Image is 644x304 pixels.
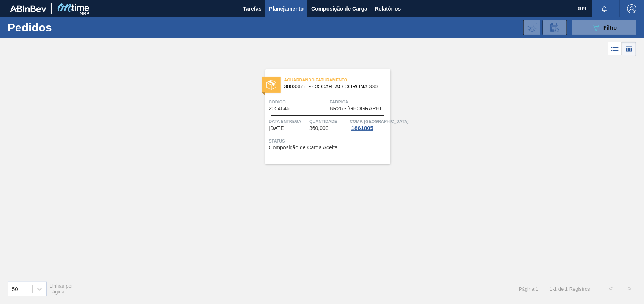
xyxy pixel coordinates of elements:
img: TNhmsLtSVTkK8tSr43FrP2fwEKptu5GPRR3wAAAABJRU5ErkJggg== [10,5,46,12]
span: Tarefas [243,4,261,13]
span: 2054646 [269,106,290,111]
div: 50 [12,286,18,292]
div: Visão em Lista [608,42,622,56]
img: Logout [627,4,636,13]
div: 1861805 [350,125,375,131]
span: Código [269,98,328,106]
span: Filtro [604,25,617,31]
span: 30033650 - CX CARTAO CORONA 330 C6 NIV24 [284,84,384,89]
div: Importar Negociações dos Pedidos [523,20,540,35]
button: Notificações [592,3,617,14]
div: Solicitação de Revisão de Pedidos [543,20,567,35]
a: statusAguardando Faturamento30033650 - CX CARTAO CORONA 330 C6 NIV24Código2054646FábricaBR26 - [G... [254,69,390,164]
span: 1 - 1 de 1 Registros [550,286,590,292]
button: Filtro [572,20,636,35]
span: Data Entrega [269,118,308,125]
button: < [601,279,620,298]
h1: Pedidos [8,23,119,32]
button: > [620,279,639,298]
span: Composição de Carga Aceita [269,145,338,150]
span: BR26 - Uberlândia [330,106,389,111]
img: status [266,80,276,90]
span: Planejamento [269,4,304,13]
span: Status [269,137,389,145]
span: Linhas por página [50,283,73,295]
span: Aguardando Faturamento [284,76,390,84]
span: 360,000 [309,125,329,131]
span: Relatórios [375,4,401,13]
a: Comp. [GEOGRAPHIC_DATA]1861805 [350,118,389,131]
span: Fábrica [330,98,389,106]
span: Quantidade [309,118,348,125]
span: Comp. Carga [350,118,409,125]
div: Visão em Cards [622,42,636,56]
span: Página : 1 [519,286,538,292]
span: 03/12/2025 [269,125,286,131]
span: Composição de Carga [311,4,367,13]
